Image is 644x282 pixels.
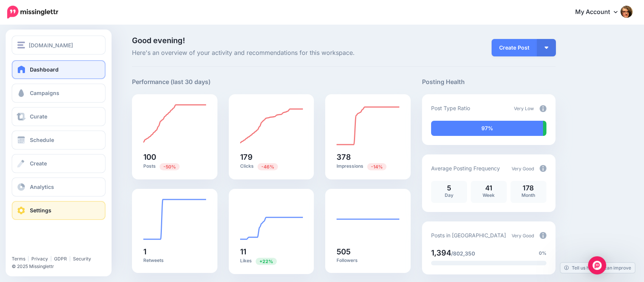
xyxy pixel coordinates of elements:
[431,248,451,257] span: 1,394
[132,36,185,45] span: Good evening!
[483,192,495,198] span: Week
[514,185,543,192] p: 178
[451,250,475,257] span: /802,350
[435,185,463,192] p: 5
[54,256,67,262] a: GDPR
[337,257,399,263] p: Followers
[512,166,534,171] span: Very Good
[12,245,69,252] iframe: Twitter Follow Button
[543,121,546,136] div: 3% of your posts in the last 30 days were manually created (i.e. were not from Drip Campaigns or ...
[337,248,399,256] h5: 505
[240,248,303,256] h5: 11
[12,154,106,173] a: Create
[30,113,47,120] span: Curate
[240,257,303,265] p: Likes
[12,178,106,196] a: Analytics
[545,47,548,49] img: arrow-down-white.png
[521,192,535,198] span: Month
[30,207,51,213] span: Settings
[337,153,399,161] h5: 378
[30,137,54,143] span: Schedule
[143,153,206,161] h5: 100
[12,60,106,79] a: Dashboard
[143,248,206,256] h5: 1
[30,160,47,167] span: Create
[12,107,106,126] a: Curate
[256,258,277,265] span: Previous period: 9
[132,48,411,58] span: Here's an overview of your activity and recommendations for this workspace.
[12,263,110,270] li: © 2025 Missinglettr
[431,121,543,136] div: 97% of your posts in the last 30 days have been from Drip Campaigns
[422,77,556,87] h5: Posting Health
[540,232,546,239] img: info-circle-grey.png
[431,104,470,112] p: Post Type Ratio
[160,163,180,170] span: Previous period: 199
[132,77,211,87] h5: Performance (last 30 days)
[17,42,25,48] img: menu.png
[31,256,48,262] a: Privacy
[12,256,25,262] a: Terms
[240,163,303,170] p: Clicks
[568,3,633,22] a: My Account
[512,233,534,238] span: Very Good
[12,84,106,103] a: Campaigns
[73,256,91,262] a: Security
[240,153,303,161] h5: 179
[445,192,453,198] span: Day
[514,106,534,111] span: Very Low
[30,184,54,190] span: Analytics
[30,90,59,96] span: Campaigns
[258,163,278,170] span: Previous period: 332
[143,163,206,170] p: Posts
[337,163,399,170] p: Impressions
[492,39,537,56] a: Create Post
[560,263,635,273] a: Tell us how we can improve
[143,257,206,263] p: Retweets
[540,105,546,112] img: info-circle-grey.png
[539,249,546,257] span: 0%
[50,256,52,262] span: |
[431,231,506,240] p: Posts in [GEOGRAPHIC_DATA]
[12,36,106,55] button: [DOMAIN_NAME]
[29,41,73,50] span: [DOMAIN_NAME]
[28,256,29,262] span: |
[12,201,106,220] a: Settings
[12,131,106,150] a: Schedule
[7,6,58,19] img: Missinglettr
[540,165,546,172] img: info-circle-grey.png
[69,256,71,262] span: |
[588,256,606,274] div: Open Intercom Messenger
[30,66,59,73] span: Dashboard
[367,163,386,170] span: Previous period: 437
[431,164,500,173] p: Average Posting Frequency
[475,185,503,192] p: 41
